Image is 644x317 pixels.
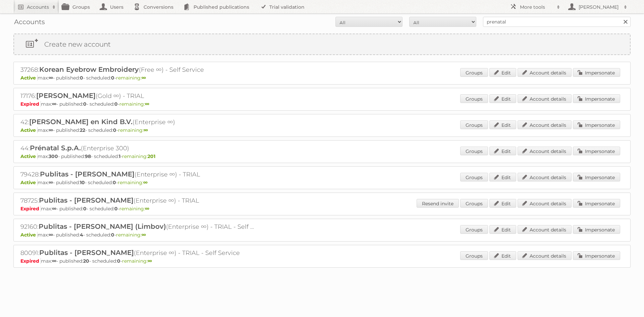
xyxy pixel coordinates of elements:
[49,232,53,238] strong: ∞
[49,75,53,81] strong: ∞
[49,127,53,133] strong: ∞
[20,75,624,81] p: max: - published: - scheduled: -
[118,127,148,133] span: remaining:
[122,258,152,264] span: remaining:
[148,153,155,159] strong: 201
[489,68,516,77] a: Edit
[113,179,116,186] strong: 0
[116,232,146,238] span: remaining:
[119,206,149,212] span: remaining:
[573,199,620,208] a: Impersonate
[145,206,149,212] strong: ∞
[39,196,133,204] span: Publitas - [PERSON_NAME]
[460,251,488,260] a: Groups
[80,75,83,81] strong: 0
[489,147,516,155] a: Edit
[20,101,624,107] p: max: - published: - scheduled: -
[460,147,488,155] a: Groups
[143,179,148,186] strong: ∞
[20,170,255,179] h2: 79428: (Enterprise ∞) - TRIAL
[39,249,134,257] span: Publitas - [PERSON_NAME]
[117,258,120,264] strong: 0
[489,251,516,260] a: Edit
[20,75,38,81] span: Active
[20,258,41,264] span: Expired
[460,68,488,77] a: Groups
[116,75,146,81] span: remaining:
[20,232,624,238] p: max: - published: - scheduled: -
[118,179,148,186] span: remaining:
[145,101,149,107] strong: ∞
[144,127,148,133] strong: ∞
[20,258,624,264] p: max: - published: - scheduled: -
[577,4,621,10] h2: [PERSON_NAME]
[417,199,459,208] a: Resend invite
[20,144,255,153] h2: 44: (Enterprise 300)
[114,206,118,212] strong: 0
[20,92,255,100] h2: 17176: (Gold ∞) - TRIAL
[20,153,38,159] span: Active
[518,225,572,234] a: Account details
[20,127,38,133] span: Active
[142,75,146,81] strong: ∞
[20,153,624,159] p: max: - published: - scheduled: -
[573,173,620,181] a: Impersonate
[49,153,58,159] strong: 300
[20,127,624,133] p: max: - published: - scheduled: -
[52,206,56,212] strong: ∞
[520,4,553,10] h2: More tools
[20,179,38,186] span: Active
[20,101,41,107] span: Expired
[20,232,38,238] span: Active
[114,101,118,107] strong: 0
[142,232,146,238] strong: ∞
[36,92,96,100] span: [PERSON_NAME]
[39,65,139,73] span: Korean Eyebrow Embroidery
[20,118,255,126] h2: 42: (Enterprise ∞)
[52,101,56,107] strong: ∞
[460,225,488,234] a: Groups
[83,258,89,264] strong: 20
[148,258,152,264] strong: ∞
[80,127,85,133] strong: 22
[460,120,488,129] a: Groups
[80,179,85,186] strong: 10
[460,94,488,103] a: Groups
[52,258,56,264] strong: ∞
[518,147,572,155] a: Account details
[20,249,255,257] h2: 80091: (Enterprise ∞) - TRIAL - Self Service
[39,222,166,230] span: Publitas - [PERSON_NAME] (Limbov)
[119,153,120,159] strong: 1
[27,4,49,10] h2: Accounts
[119,101,149,107] span: remaining:
[40,170,135,178] span: Publitas - [PERSON_NAME]
[30,144,81,152] span: Prénatal S.p.A.
[14,34,630,54] a: Create new account
[83,101,87,107] strong: 0
[111,232,114,238] strong: 0
[460,199,488,208] a: Groups
[573,68,620,77] a: Impersonate
[460,173,488,181] a: Groups
[20,206,41,212] span: Expired
[85,153,91,159] strong: 98
[518,251,572,260] a: Account details
[518,199,572,208] a: Account details
[20,206,624,212] p: max: - published: - scheduled: -
[489,94,516,103] a: Edit
[83,206,87,212] strong: 0
[518,173,572,181] a: Account details
[20,222,255,231] h2: 92160: (Enterprise ∞) - TRIAL - Self Service
[489,120,516,129] a: Edit
[49,179,53,186] strong: ∞
[518,120,572,129] a: Account details
[29,118,132,126] span: [PERSON_NAME] en Kind B.V.
[489,199,516,208] a: Edit
[518,94,572,103] a: Account details
[122,153,155,159] span: remaining:
[113,127,116,133] strong: 0
[489,225,516,234] a: Edit
[573,147,620,155] a: Impersonate
[20,65,255,74] h2: 37268: (Free ∞) - Self Service
[518,68,572,77] a: Account details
